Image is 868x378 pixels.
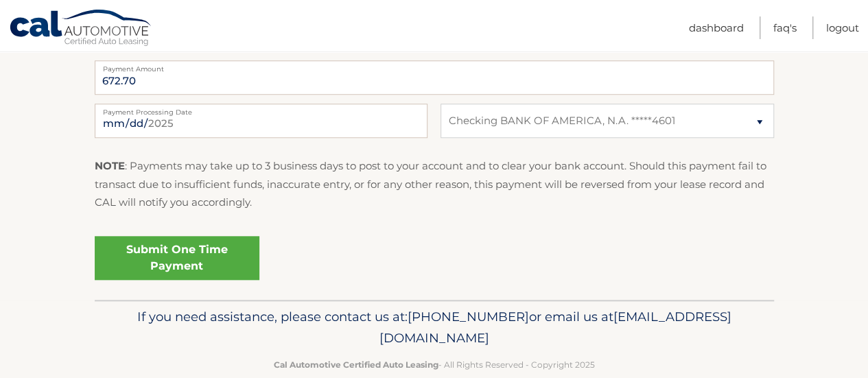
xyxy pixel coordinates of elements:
[95,236,259,280] a: Submit One Time Payment
[95,104,427,138] input: Payment Date
[95,104,427,115] label: Payment Processing Date
[826,16,859,39] a: Logout
[95,159,125,172] strong: NOTE
[408,309,529,324] span: [PHONE_NUMBER]
[773,16,797,39] a: FAQ's
[9,9,153,49] a: Cal Automotive
[689,16,744,39] a: Dashboard
[95,60,774,71] label: Payment Amount
[95,157,774,211] p: : Payments may take up to 3 business days to post to your account and to clear your bank account....
[104,357,765,372] p: - All Rights Reserved - Copyright 2025
[274,359,438,370] strong: Cal Automotive Certified Auto Leasing
[104,306,765,350] p: If you need assistance, please contact us at: or email us at
[95,60,774,95] input: Payment Amount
